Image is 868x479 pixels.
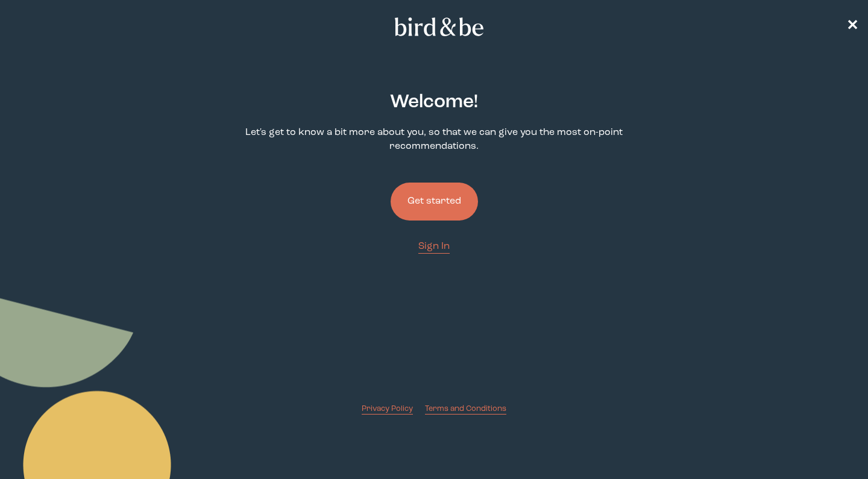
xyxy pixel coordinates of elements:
p: Let's get to know a bit more about you, so that we can give you the most on-point recommendations. [227,126,641,154]
iframe: Gorgias live chat messenger [808,422,856,467]
span: Privacy Policy [362,405,413,413]
button: Get started [391,183,478,221]
h2: Welcome ! [390,89,478,116]
span: Terms and Conditions [425,405,506,413]
a: Sign In [418,240,450,254]
span: ✕ [846,19,858,34]
span: Sign In [418,242,450,251]
a: Get started [391,163,478,240]
a: Privacy Policy [362,403,413,415]
a: Terms and Conditions [425,403,506,415]
a: ✕ [846,16,858,37]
